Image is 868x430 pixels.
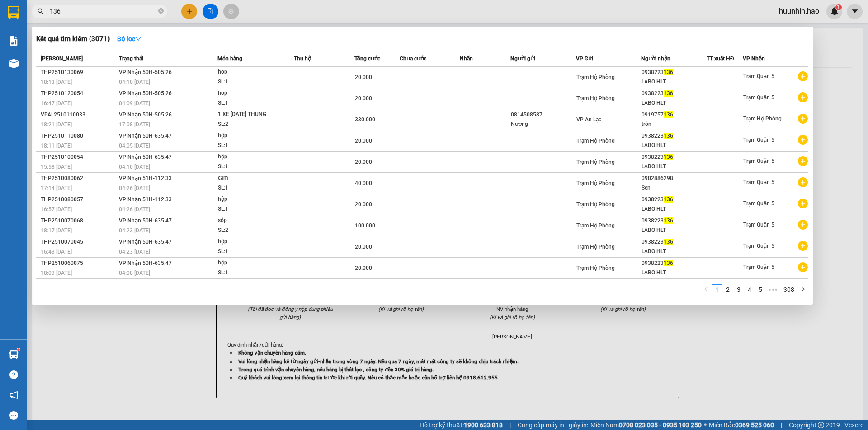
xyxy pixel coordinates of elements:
span: VP Nhận 50H-635.47 [119,260,172,266]
li: Next 5 Pages [766,284,780,295]
div: SL: 1 [218,141,286,151]
span: Trạm Hộ Phòng [576,138,615,144]
span: 04:09 [DATE] [119,100,150,106]
li: 5 [755,284,766,295]
span: notification [9,391,18,399]
span: 20.000 [355,74,372,80]
a: 308 [781,285,797,295]
li: Previous Page [701,284,712,295]
span: Trạm Hộ Phòng [576,74,615,80]
div: SL: 1 [218,268,286,278]
span: Thu hộ [294,55,311,62]
span: 16:57 [DATE] [41,206,72,213]
span: 136 [664,133,673,139]
a: 5 [755,285,765,295]
span: 136 [664,217,673,224]
div: THP2510060075 [41,259,116,268]
span: down [135,36,142,42]
span: Trạng thái [119,55,143,62]
span: Món hàng [217,55,242,62]
span: 20.000 [355,138,372,144]
span: 04:23 [DATE] [119,227,150,234]
div: LABO HLT [642,162,706,171]
span: 330.000 [355,116,375,123]
img: warehouse-icon [9,59,19,68]
div: THP2510080057 [41,195,116,204]
span: plus-circle [798,220,808,230]
span: VP Nhận 50H-505.26 [119,69,172,75]
span: VP Nhận 50H-635.47 [119,154,172,160]
div: VPAL2510110033 [41,110,116,120]
img: solution-icon [9,36,19,46]
span: VP Nhận [743,55,765,62]
span: 17:08 [DATE] [119,121,150,128]
span: VP Nhận 51H-112.33 [119,175,172,181]
div: SL: 1 [218,98,286,108]
div: LABO HLT [642,226,706,235]
span: 16:43 [DATE] [41,249,72,255]
span: plus-circle [798,114,808,124]
a: 1 [712,285,722,295]
div: hộp [218,237,286,247]
div: 0938223 [642,131,706,141]
div: THP2510120054 [41,89,116,98]
div: SL: 1 [218,77,286,87]
span: Trạm Quận 5 [743,243,774,249]
div: LABO HLT [642,77,706,87]
span: VP Nhận 50H-635.47 [119,217,172,224]
span: VP An Lạc [576,116,601,123]
span: Trạm Quận 5 [743,179,774,185]
span: Chưa cước [400,55,426,62]
div: THP2510080062 [41,174,116,183]
span: 20.000 [355,265,372,271]
span: close-circle [158,7,164,16]
div: Sen [642,183,706,193]
span: Trạm Hộ Phòng [576,201,615,208]
span: 136 [664,239,673,245]
span: Trạm Hộ Phòng [576,159,615,165]
sup: 1 [17,348,20,351]
span: 17:14 [DATE] [41,185,72,191]
div: 0902886298 [642,174,706,183]
div: THP2510100054 [41,153,116,162]
span: 100.000 [355,222,375,229]
div: hop [218,67,286,77]
span: VP Nhận 50H-505.26 [119,111,172,118]
span: Trạm Hộ Phòng [576,222,615,229]
input: Tìm tên, số ĐT hoặc mã đơn [50,6,156,16]
span: VP Nhận 50H-635.47 [119,239,172,245]
li: 308 [780,284,797,295]
strong: Bộ lọc [117,35,142,42]
div: LABO HLT [642,98,706,108]
span: 16:47 [DATE] [41,100,72,106]
div: 0938223 [642,195,706,204]
span: 04:08 [DATE] [119,270,150,276]
div: SL: 1 [218,247,286,257]
div: 0919757 [642,110,706,120]
span: VP Nhận 50H-635.47 [119,133,172,139]
div: 0938223 [642,89,706,98]
div: hộp [218,131,286,141]
span: VP Nhận 50H-505.26 [119,90,172,97]
span: 18:21 [DATE] [41,121,72,128]
span: 20.000 [355,95,372,102]
div: LABO HLT [642,268,706,277]
button: right [797,284,808,295]
div: THP2510070068 [41,216,116,226]
div: hộp [218,258,286,268]
a: 2 [723,285,733,295]
div: 0814508587 [511,110,576,120]
span: 04:05 [DATE] [119,143,150,149]
div: tròn [642,120,706,129]
span: Trạm Quận 5 [743,222,774,228]
span: 04:26 [DATE] [119,206,150,213]
div: SL: 1 [218,183,286,193]
span: 20.000 [355,244,372,250]
div: LABO HLT [642,247,706,256]
span: Trạm Quận 5 [743,73,774,79]
span: plus-circle [798,177,808,187]
span: plus-circle [798,135,808,145]
span: plus-circle [798,92,808,102]
span: message [9,411,18,420]
div: hop [218,88,286,98]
